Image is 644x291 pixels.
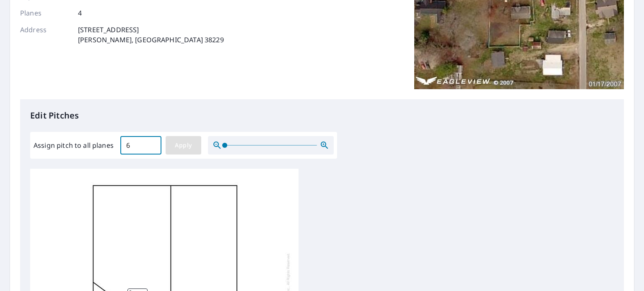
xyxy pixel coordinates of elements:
[78,8,82,18] p: 4
[166,136,201,155] button: Apply
[34,140,114,150] label: Assign pitch to all planes
[78,25,224,45] p: [STREET_ADDRESS] [PERSON_NAME], [GEOGRAPHIC_DATA] 38229
[172,140,195,151] span: Apply
[30,109,614,122] p: Edit Pitches
[120,134,161,157] input: 00.0
[20,8,70,18] p: Planes
[20,25,70,45] p: Address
